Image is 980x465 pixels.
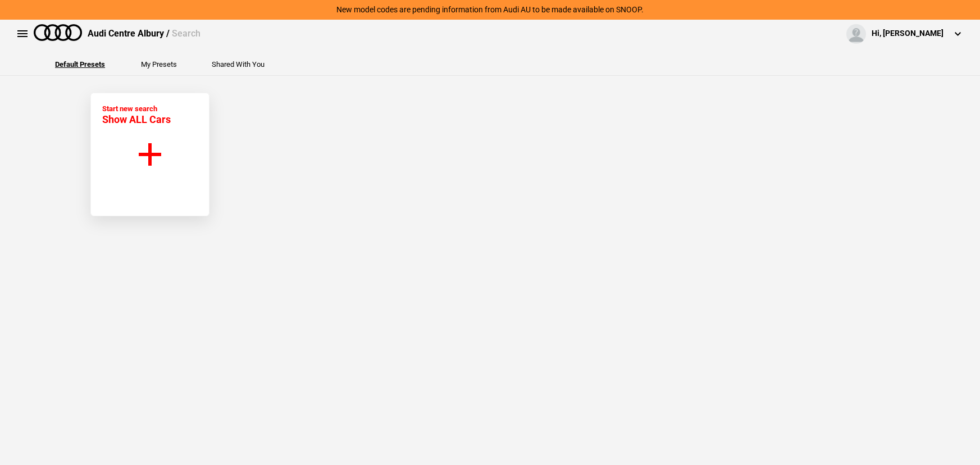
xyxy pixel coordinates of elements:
[212,61,265,68] button: Shared With You
[90,93,209,216] button: Start new search Show ALL Cars
[102,113,171,125] span: Show ALL Cars
[172,28,200,39] span: Search
[34,24,82,41] img: audi.png
[872,28,943,39] div: Hi, [PERSON_NAME]
[102,104,171,125] div: Start new search
[88,28,200,40] div: Audi Centre Albury /
[141,61,177,68] button: My Presets
[55,61,105,68] button: Default Presets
